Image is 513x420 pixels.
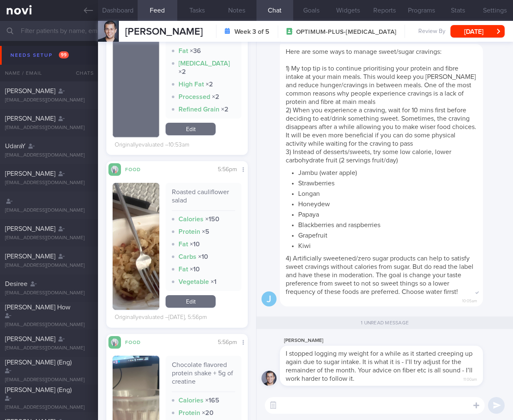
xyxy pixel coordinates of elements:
div: [EMAIL_ADDRESS][DOMAIN_NAME] [5,97,93,104]
div: [EMAIL_ADDRESS][DOMAIN_NAME] [5,235,93,241]
li: Papaya [298,208,477,219]
strong: Protein [179,228,200,235]
a: Edit [166,295,216,308]
div: J [262,291,277,307]
div: Needs setup [8,50,71,61]
div: Chats [65,65,98,81]
span: Here are some ways to manage sweet/sugar cravings: [286,48,442,55]
div: [EMAIL_ADDRESS][DOMAIN_NAME] [5,405,93,411]
div: [EMAIL_ADDRESS][DOMAIN_NAME] [5,180,93,186]
strong: × 2 [221,106,229,113]
span: Review By [418,28,445,35]
strong: × 150 [205,216,219,223]
span: 4) Artificially sweetened/zero sugar products can help to satisfy sweet cravings without calories... [286,255,473,295]
li: Blackberries and raspberries [298,219,477,229]
strong: Vegetable [179,278,209,285]
strong: × 10 [190,241,200,248]
li: Grapefruit [298,229,477,240]
span: 99 [59,51,69,58]
div: Chocolate flavored protein shake + 5g of creatine [172,361,235,392]
strong: Week 3 of 5 [234,28,269,36]
span: I stopped logging my weight for a while as it started creeping up again due to sugar intake. It i... [286,350,473,382]
strong: Protein [179,410,200,416]
li: Jambu (water apple) [298,167,477,177]
span: 3) Instead of desserts/sweets, try some low calorie, lower carbohydrate fruit (2 servings fruit/day) [286,149,451,164]
span: [PERSON_NAME] [5,225,55,232]
span: 5:56pm [218,167,237,172]
div: [EMAIL_ADDRESS][DOMAIN_NAME] [5,345,93,352]
li: Kiwi [298,240,477,250]
span: OPTIMUM-PLUS-[MEDICAL_DATA] [296,28,396,36]
span: [PERSON_NAME] [5,336,55,342]
div: Food [121,165,154,172]
span: [PERSON_NAME] How [5,304,70,311]
li: Honeydew [298,198,477,208]
div: [EMAIL_ADDRESS][DOMAIN_NAME] [5,322,93,328]
strong: Fat [179,48,188,54]
strong: × 10 [190,266,200,273]
button: [DATE] [450,25,505,38]
div: Roasted cauliflower salad [172,188,235,211]
span: [PERSON_NAME] [5,115,55,122]
span: [PERSON_NAME] (Eng) [5,387,72,393]
div: Food [121,338,154,345]
span: 1) My top tip is to continue prioritising your protein and fibre intake at your main meals. This ... [286,65,476,105]
span: [PERSON_NAME] [5,253,55,260]
strong: × 5 [202,228,209,235]
span: 10:05am [462,296,477,304]
div: [EMAIL_ADDRESS][DOMAIN_NAME] [5,152,93,159]
strong: × 165 [205,397,219,404]
span: [PERSON_NAME] [125,27,203,37]
strong: Fat [179,241,188,248]
div: Originally evaluated – [DATE], 5:56pm [115,314,207,321]
strong: Carbs [179,253,196,260]
strong: Fat [179,266,188,273]
span: 5:56pm [218,339,237,345]
strong: × 1 [211,278,216,285]
strong: [MEDICAL_DATA] [179,60,230,67]
span: 2) When you experience a craving, wait for 10 mins first before deciding to eat/drink something s... [286,107,476,147]
strong: High Fat [179,81,204,88]
span: [PERSON_NAME] [5,88,55,94]
strong: Processed [179,94,210,100]
img: Roasted cauliflower salad [113,183,159,310]
span: [PERSON_NAME] [5,170,55,177]
strong: Refined Grain [179,106,219,113]
strong: × 2 [179,68,186,75]
a: Edit [166,123,216,135]
div: [EMAIL_ADDRESS][DOMAIN_NAME] [5,125,93,131]
div: [EMAIL_ADDRESS][DOMAIN_NAME] [5,377,93,383]
div: [PERSON_NAME] [280,336,508,346]
div: Originally evaluated – 10:53am [115,142,189,149]
strong: × 36 [190,48,201,54]
strong: × 2 [206,81,213,88]
span: 11:00am [463,374,477,382]
span: UdaraY [5,143,25,149]
li: Longan [298,187,477,198]
strong: × 2 [212,94,219,100]
div: [EMAIL_ADDRESS][DOMAIN_NAME] [5,290,93,296]
strong: × 10 [198,253,208,260]
strong: Calories [179,397,204,404]
div: [EMAIL_ADDRESS][DOMAIN_NAME] [5,263,93,269]
div: [EMAIL_ADDRESS][DOMAIN_NAME] [5,207,93,214]
strong: × 20 [202,410,214,416]
strong: Calories [179,216,204,223]
span: Desiree [5,281,28,287]
span: [PERSON_NAME] (Eng) [5,359,72,366]
li: Strawberries [298,177,477,187]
